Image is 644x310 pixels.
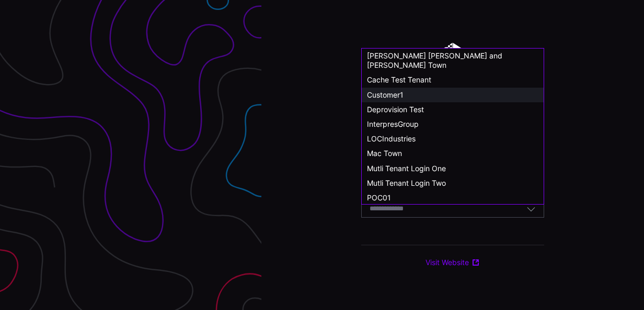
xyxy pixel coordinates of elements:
span: Cache Test Tenant [367,75,431,84]
span: [PERSON_NAME] [PERSON_NAME] and [PERSON_NAME] Town [367,51,504,69]
a: Visit Website [425,258,480,267]
span: Deprovision Test [367,105,424,114]
span: InterpresGroup [367,120,419,128]
span: Mutli Tenant Login One [367,164,446,173]
span: Mac Town [367,149,402,158]
span: LOCIndustries [367,134,416,143]
button: Toggle options menu [526,204,536,213]
span: Mutli Tenant Login Two [367,178,446,187]
span: POC01 [367,193,391,202]
span: Customer1 [367,90,404,99]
